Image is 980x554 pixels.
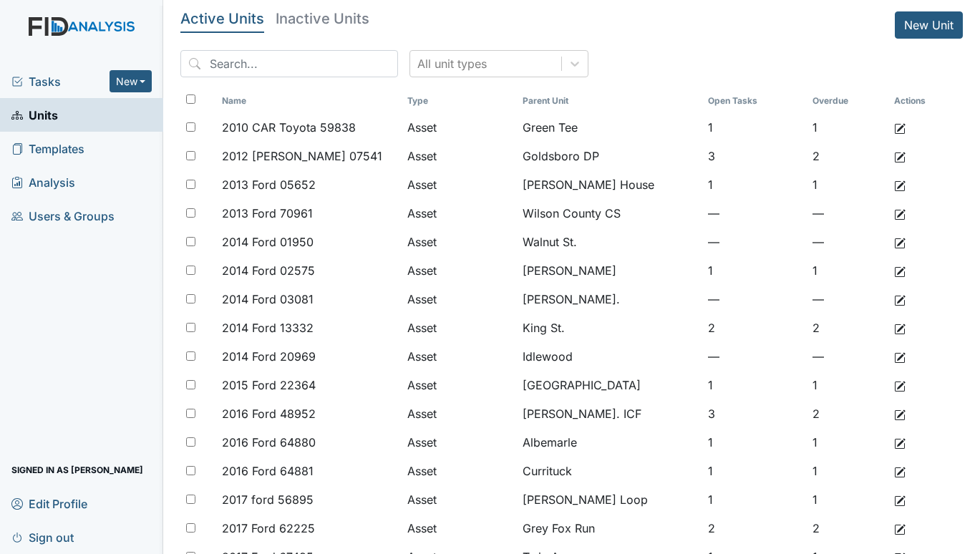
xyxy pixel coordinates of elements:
td: Albemarle [517,428,702,457]
td: Asset [402,399,517,428]
span: Units [11,104,58,126]
td: 2 [807,399,888,428]
span: Users & Groups [11,205,115,227]
span: 2014 Ford 01950 [222,233,314,251]
span: 2012 [PERSON_NAME] 07541 [222,147,382,165]
input: Search... [180,50,398,77]
td: — [702,342,807,371]
td: 1 [807,170,888,199]
th: Toggle SortBy [807,89,888,113]
td: — [702,228,807,256]
span: 2017 ford 56895 [222,491,314,508]
span: 2016 Ford 64881 [222,462,314,480]
a: Tasks [11,73,110,90]
td: Asset [402,113,517,142]
td: 1 [807,371,888,399]
td: — [702,199,807,228]
td: [PERSON_NAME]. ICF [517,399,702,428]
span: 2014 Ford 13332 [222,319,314,336]
span: Sign out [11,526,74,548]
span: 2014 Ford 03081 [222,291,314,308]
th: Actions [888,89,960,113]
td: Asset [402,199,517,228]
td: 2 [702,314,807,342]
th: Toggle SortBy [517,89,702,113]
td: 1 [702,256,807,285]
td: 1 [702,113,807,142]
span: 2013 Ford 70961 [222,205,313,222]
td: 1 [702,457,807,485]
td: — [807,285,888,314]
td: 1 [807,113,888,142]
td: — [702,285,807,314]
td: Idlewood [517,342,702,371]
td: 1 [702,428,807,457]
td: Asset [402,314,517,342]
span: 2014 Ford 20969 [222,348,316,365]
td: Asset [402,514,517,543]
td: King St. [517,314,702,342]
button: New [110,70,152,92]
th: Toggle SortBy [402,89,517,113]
td: [PERSON_NAME] House [517,170,702,199]
a: New Unit [895,11,963,39]
td: [PERSON_NAME] [517,256,702,285]
span: 2013 Ford 05652 [222,176,316,193]
td: Asset [402,428,517,457]
td: 1 [807,428,888,457]
th: Toggle SortBy [702,89,807,113]
td: 3 [702,142,807,170]
th: Toggle SortBy [216,89,402,113]
td: 1 [807,485,888,514]
td: Asset [402,142,517,170]
td: Asset [402,285,517,314]
td: 1 [702,170,807,199]
td: — [807,342,888,371]
td: 1 [702,371,807,399]
td: Goldsboro DP [517,142,702,170]
td: Wilson County CS [517,199,702,228]
td: [GEOGRAPHIC_DATA] [517,371,702,399]
span: 2014 Ford 02575 [222,262,315,279]
span: 2015 Ford 22364 [222,376,316,394]
td: Asset [402,342,517,371]
td: 1 [807,256,888,285]
td: 2 [807,314,888,342]
td: Asset [402,485,517,514]
span: 2016 Ford 64880 [222,434,316,451]
span: Analysis [11,171,75,193]
td: Green Tee [517,113,702,142]
span: 2017 Ford 62225 [222,520,315,537]
h5: Inactive Units [276,11,369,26]
td: Currituck [517,457,702,485]
span: Edit Profile [11,492,87,515]
td: Asset [402,371,517,399]
span: Templates [11,137,84,160]
td: 1 [807,457,888,485]
td: 2 [807,514,888,543]
td: 1 [702,485,807,514]
h5: Active Units [180,11,264,26]
td: Asset [402,256,517,285]
td: [PERSON_NAME] Loop [517,485,702,514]
td: Walnut St. [517,228,702,256]
td: 2 [702,514,807,543]
td: Asset [402,170,517,199]
td: Asset [402,228,517,256]
span: 2016 Ford 48952 [222,405,316,422]
td: Grey Fox Run [517,514,702,543]
td: Asset [402,457,517,485]
td: — [807,228,888,256]
td: — [807,199,888,228]
span: 2010 CAR Toyota 59838 [222,119,356,136]
input: Toggle All Rows Selected [186,94,195,104]
td: 2 [807,142,888,170]
div: All unit types [417,55,487,72]
td: 3 [702,399,807,428]
span: Signed in as [PERSON_NAME] [11,459,143,481]
td: [PERSON_NAME]. [517,285,702,314]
